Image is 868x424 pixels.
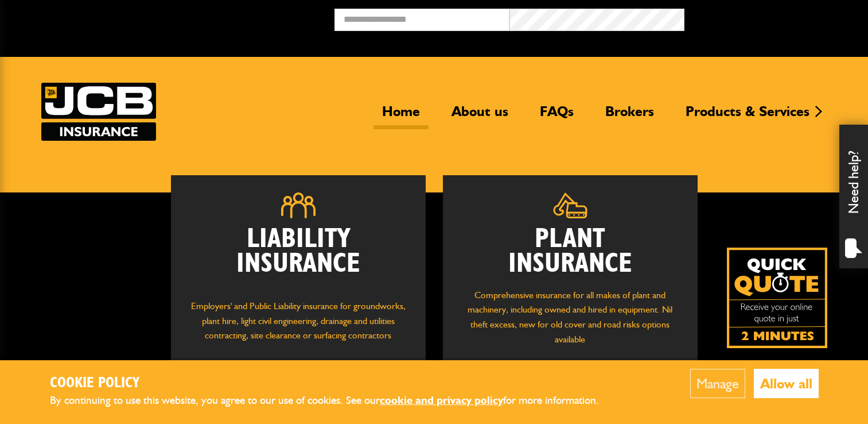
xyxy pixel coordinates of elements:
h2: Cookie Policy [50,375,618,392]
p: Comprehensive insurance for all makes of plant and machinery, including owned and hired in equipm... [460,288,680,346]
a: Home [373,103,429,129]
a: JCB Insurance Services [41,83,156,141]
button: Allow all [754,369,819,398]
p: Employers' and Public Liability insurance for groundworks, plant hire, light civil engineering, d... [188,299,408,354]
a: FAQs [531,103,582,129]
a: Get your insurance quote isn just 2-minutes [727,248,827,348]
img: JCB Insurance Services logo [41,83,156,141]
h2: Plant Insurance [460,227,680,276]
p: By continuing to use this website, you agree to our use of cookies. See our for more information. [50,392,618,410]
img: Quick Quote [727,248,827,348]
a: Products & Services [677,103,818,129]
button: Broker Login [684,9,859,26]
a: cookie and privacy policy [380,394,503,407]
h2: Liability Insurance [188,227,408,288]
a: About us [443,103,517,129]
div: Need help? [839,125,868,268]
button: Manage [690,369,745,398]
a: Brokers [597,103,663,129]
